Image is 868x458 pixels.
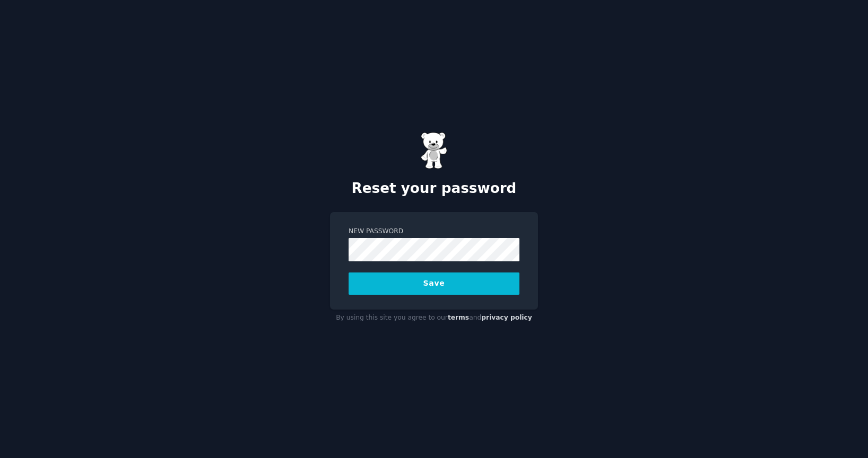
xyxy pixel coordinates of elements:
a: privacy policy [481,314,532,321]
button: Save [349,272,519,295]
img: Gummy Bear [421,132,447,169]
label: New Password [349,227,519,236]
h2: Reset your password [330,180,538,197]
div: By using this site you agree to our and [330,310,538,327]
a: terms [448,314,469,321]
